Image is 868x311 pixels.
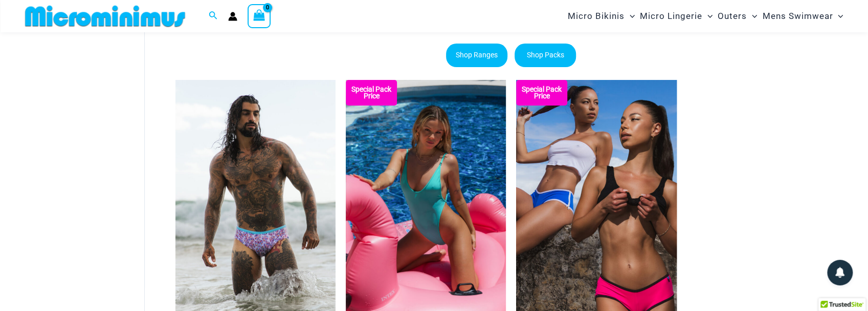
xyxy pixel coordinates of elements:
[21,5,189,28] img: MM SHOP LOGO FLAT
[564,2,848,31] nav: Site Navigation
[26,34,118,239] iframe: TrustedSite Certified
[762,3,833,29] span: Mens Swimwear
[833,3,843,29] span: Menu Toggle
[515,44,576,67] a: Shop Packs
[718,3,747,29] span: Outers
[715,3,760,29] a: OutersMenu ToggleMenu Toggle
[568,3,625,29] span: Micro Bikinis
[625,3,635,29] span: Menu Toggle
[747,3,757,29] span: Menu Toggle
[760,3,845,29] a: Mens SwimwearMenu ToggleMenu Toggle
[516,86,567,99] b: Special Pack Price
[637,3,715,29] a: Micro LingerieMenu ToggleMenu Toggle
[702,3,713,29] span: Menu Toggle
[209,10,218,23] a: Search icon link
[446,44,507,67] a: Shop Ranges
[346,86,397,99] b: Special Pack Price
[228,12,237,21] a: Account icon link
[248,4,271,28] a: View Shopping Cart, empty
[565,3,637,29] a: Micro BikinisMenu ToggleMenu Toggle
[640,3,702,29] span: Micro Lingerie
